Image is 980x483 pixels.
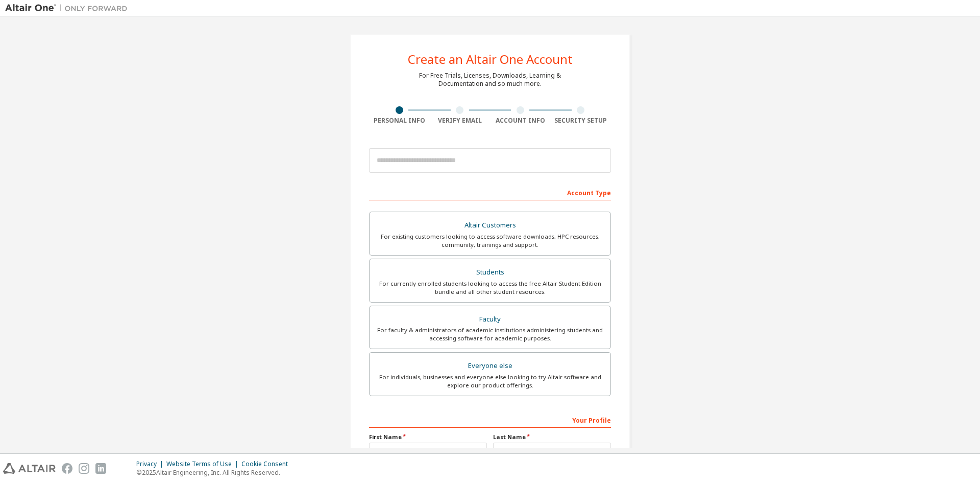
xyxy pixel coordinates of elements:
img: instagram.svg [79,463,89,474]
div: Altair Customers [376,218,604,233]
div: Personal Info [369,117,430,125]
div: Account Info [490,117,551,125]
img: Altair One [5,3,133,13]
div: For existing customers looking to access software downloads, HPC resources, community, trainings ... [376,233,604,249]
label: Last Name [493,433,611,441]
img: linkedin.svg [95,463,106,474]
div: For Free Trials, Licenses, Downloads, Learning & Documentation and so much more. [419,72,561,88]
label: First Name [369,433,487,441]
div: Cookie Consent [241,460,294,468]
div: Your Profile [369,411,611,428]
div: Everyone else [376,359,604,373]
img: altair_logo.svg [3,463,56,474]
img: facebook.svg [62,463,72,474]
p: © 2025 Altair Engineering, Inc. All Rights Reserved. [136,468,294,477]
div: Verify Email [430,117,491,125]
div: Security Setup [551,117,611,125]
div: Website Terms of Use [166,460,241,468]
div: Students [376,265,604,280]
div: For currently enrolled students looking to access the free Altair Student Edition bundle and all ... [376,280,604,296]
div: For faculty & administrators of academic institutions administering students and accessing softwa... [376,326,604,342]
div: For individuals, businesses and everyone else looking to try Altair software and explore our prod... [376,373,604,389]
div: Create an Altair One Account [408,53,573,65]
div: Privacy [136,460,166,468]
div: Account Type [369,184,611,200]
div: Faculty [376,312,604,327]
